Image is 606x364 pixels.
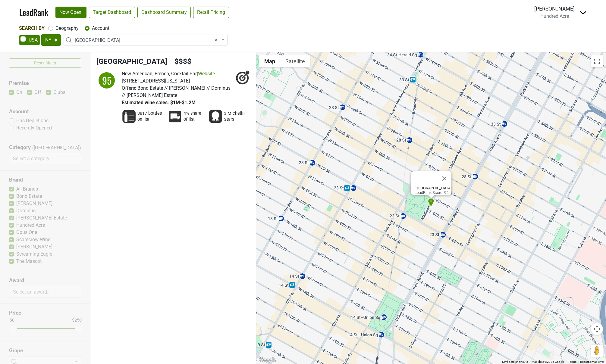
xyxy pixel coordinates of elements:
a: LeadRank [19,6,48,19]
img: Dropdown Menu [579,9,587,16]
a: Dashboard Summary [137,7,191,18]
span: Remove all items [215,37,217,44]
span: | $$$$ [169,57,191,66]
span: Bond Estate // [PERSON_NAME] // Dominus // [PERSON_NAME] Estate [122,85,231,98]
div: [PERSON_NAME] [534,5,575,13]
span: Offers: [122,85,136,91]
span: 3817 bottles on list [137,110,164,123]
div: LeadRank Score: 95 [415,186,451,195]
span: 3 Michelin Stars [224,110,246,123]
button: Show street map [259,55,280,67]
span: 4% share of list [184,110,204,123]
a: Target Dashboard [89,7,135,18]
span: Hundred Acre [540,13,569,19]
span: Map data ©2025 Google [532,360,564,363]
button: Drag Pegman onto the map to open Street View [591,345,603,357]
button: Close [437,171,451,186]
a: Report a map error [580,360,604,363]
button: Toggle fullscreen view [591,55,603,67]
span: Estimated wine sales: $1M-$1.2M [122,100,196,105]
a: Retail Pricing [193,7,229,18]
b: [GEOGRAPHIC_DATA] [415,186,451,190]
a: Now Open! [55,7,86,18]
span: Eleven Madison Park [64,35,228,45]
img: Percent Distributor Share [168,109,182,124]
label: Account [92,25,109,32]
span: [STREET_ADDRESS][US_STATE] [122,78,190,84]
span: Search By [19,25,45,31]
img: Wine List [122,109,136,124]
div: | [122,70,233,77]
button: Keyboard shortcuts [502,360,528,364]
div: Eleven Madison Park [428,198,434,208]
a: Terms (opens in new tab) [568,360,576,363]
button: Map camera controls [591,323,603,335]
span: [GEOGRAPHIC_DATA] [96,57,167,66]
label: Geography [55,25,79,32]
span: Eleven Madison Park [75,37,220,44]
img: Google [258,356,278,364]
button: Show satellite imagery [280,55,310,67]
img: quadrant_split.svg [96,70,117,91]
div: 95 [98,71,116,89]
a: Website [198,71,215,76]
a: Open this area in Google Maps (opens a new window) [258,356,278,364]
span: New American, French, Cocktail Bar [122,71,197,76]
img: Award [208,109,223,124]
